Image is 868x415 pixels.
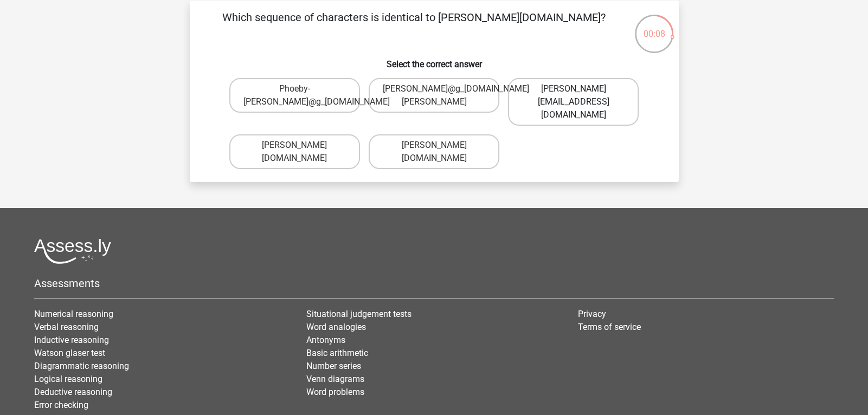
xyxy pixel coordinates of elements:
a: Logical reasoning [34,374,102,384]
a: Antonyms [306,335,345,345]
a: Situational judgement tests [306,309,412,319]
a: Privacy [578,309,606,319]
label: Phoeby-[PERSON_NAME]@g_[DOMAIN_NAME] [229,78,360,113]
a: Numerical reasoning [34,309,113,319]
a: Terms of service [578,322,641,332]
p: Which sequence of characters is identical to [PERSON_NAME][DOMAIN_NAME]? [207,9,621,42]
a: Basic arithmetic [306,348,368,358]
div: 00:08 [634,14,674,41]
a: Deductive reasoning [34,387,112,397]
h5: Assessments [34,277,834,290]
a: Watson glaser test [34,348,105,358]
a: Word analogies [306,322,366,332]
img: Assessly logo [34,238,111,264]
a: Number series [306,361,361,371]
h6: Select the correct answer [207,50,661,69]
a: Word problems [306,387,364,397]
label: [PERSON_NAME][EMAIL_ADDRESS][DOMAIN_NAME] [508,78,639,126]
a: Venn diagrams [306,374,364,384]
a: Diagrammatic reasoning [34,361,129,371]
label: [PERSON_NAME][DOMAIN_NAME] [369,134,499,169]
a: Verbal reasoning [34,322,99,332]
a: Error checking [34,400,88,410]
label: [PERSON_NAME]@g_[DOMAIN_NAME][PERSON_NAME] [369,78,499,113]
label: [PERSON_NAME][DOMAIN_NAME] [229,134,360,169]
a: Inductive reasoning [34,335,109,345]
